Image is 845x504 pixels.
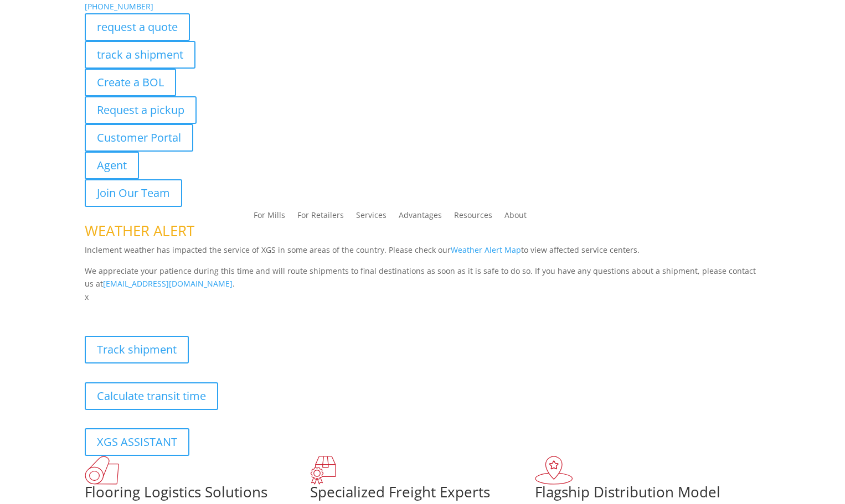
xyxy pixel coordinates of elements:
[454,211,492,224] a: Resources
[85,290,761,304] p: x
[310,456,336,485] img: xgs-icon-focused-on-flooring-red
[85,124,193,152] a: Customer Portal
[85,382,218,410] a: Calculate transit time
[85,456,119,485] img: xgs-icon-total-supply-chain-intelligence-red
[85,13,190,41] a: request a quote
[85,152,139,179] a: Agent
[356,211,387,224] a: Services
[85,1,153,12] a: [PHONE_NUMBER]
[85,336,189,363] a: Track shipment
[504,211,527,224] a: About
[85,221,194,241] span: WEATHER ALERT
[103,278,233,289] a: [EMAIL_ADDRESS][DOMAIN_NAME]
[85,96,197,124] a: Request a pickup
[85,179,182,207] a: Join Our Team
[85,243,761,264] p: Inclement weather has impacted the service of XGS in some areas of the country. Please check our ...
[85,69,176,96] a: Create a BOL
[297,211,344,224] a: For Retailers
[85,264,761,291] p: We appreciate your patience during this time and will route shipments to final destinations as so...
[535,456,573,485] img: xgs-icon-flagship-distribution-model-red
[451,245,521,255] a: Weather Alert Map
[85,428,189,456] a: XGS ASSISTANT
[254,211,285,224] a: For Mills
[85,305,332,316] b: Visibility, transparency, and control for your entire supply chain.
[399,211,442,224] a: Advantages
[85,41,195,69] a: track a shipment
